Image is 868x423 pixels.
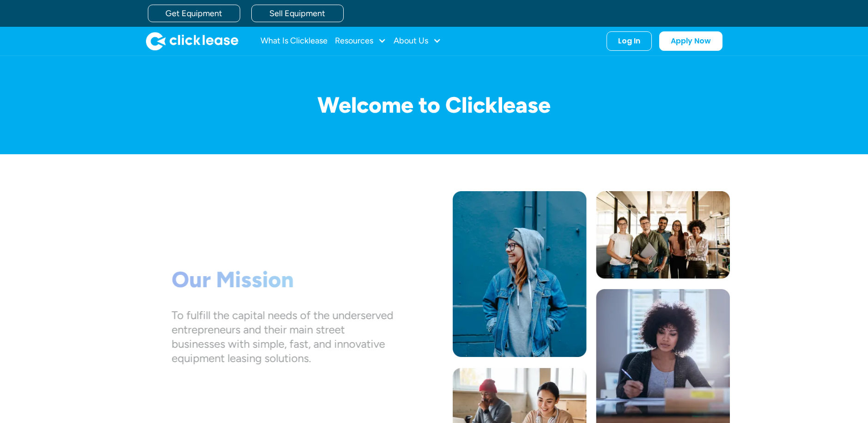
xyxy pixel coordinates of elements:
h1: Our Mission [171,266,393,293]
a: home [146,32,238,50]
a: Apply Now [659,31,722,51]
img: Clicklease logo [146,32,238,50]
div: Resources [335,32,386,50]
a: What Is Clicklease [261,32,328,50]
div: Log In [618,36,640,46]
a: Sell Equipment [251,5,344,22]
h1: Welcome to Clicklease [139,93,730,117]
div: About Us [394,32,441,50]
a: Get Equipment [148,5,240,22]
div: To fulfill the capital needs of the underserved entrepreneurs and their main street businesses wi... [171,308,393,365]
